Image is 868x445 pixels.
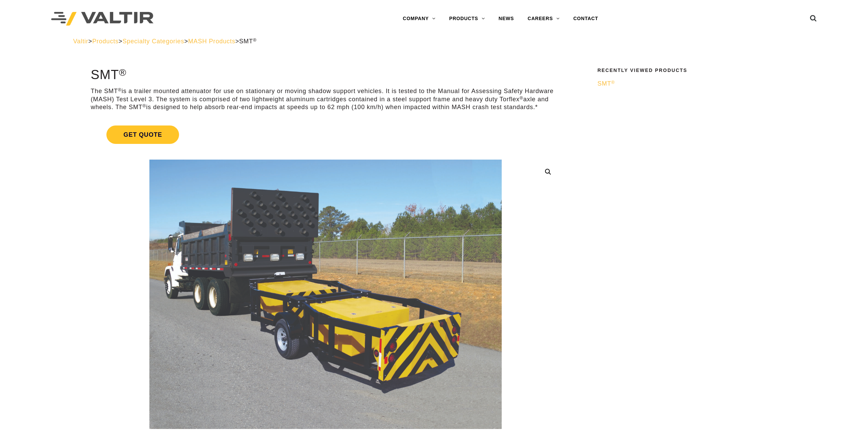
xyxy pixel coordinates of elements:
div: > > > > [73,38,795,45]
sup: ® [118,87,122,92]
sup: ® [143,103,146,108]
a: SMT® [598,80,791,88]
sup: ® [519,95,523,101]
sup: ® [119,67,127,78]
span: SMT [598,80,615,87]
a: Specialty Categories [122,38,184,45]
sup: ® [611,80,615,85]
sup: ® [253,38,257,43]
a: PRODUCTS [442,12,492,26]
h1: SMT [91,68,560,82]
a: Valtir [73,38,88,45]
a: NEWS [492,12,521,26]
h2: Recently Viewed Products [598,68,791,73]
a: Products [92,38,118,45]
a: CONTACT [567,12,605,26]
span: SMT [239,38,256,45]
a: CAREERS [521,12,567,26]
span: Get Quote [106,125,179,144]
a: COMPANY [396,12,442,26]
a: Get Quote [91,117,560,152]
p: The SMT is a trailer mounted attenuator for use on stationary or moving shadow support vehicles. ... [91,87,560,111]
a: MASH Products [188,38,235,45]
img: Valtir [51,12,153,26]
